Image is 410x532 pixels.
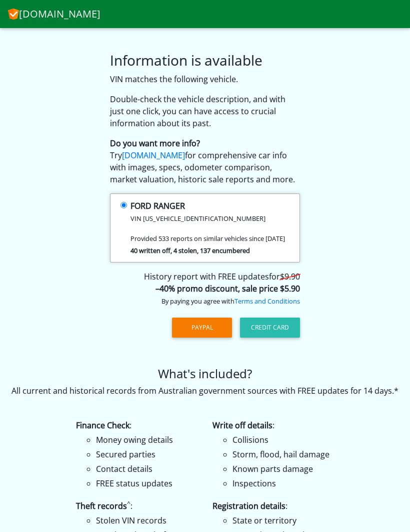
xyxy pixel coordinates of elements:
[122,150,185,161] a: [DOMAIN_NAME]
[110,73,300,85] p: VIN matches the following vehicle.
[161,297,300,306] small: By paying you agree with
[130,234,285,243] small: Provided 533 reports on similar vehicles since [DATE]
[232,477,334,489] li: Inspections
[130,214,265,223] small: VIN [US_VEHICLE_IDENTIFICATION_NUMBER]
[232,448,334,460] li: Storm, flood, hail damage
[280,271,300,282] s: $9.90
[172,318,232,338] button: PayPal
[7,367,402,381] h4: What's included?
[96,463,197,475] li: Contact details
[110,137,300,185] p: Try for comprehensive car info with images, specs, odometer comparison, market valuation, histori...
[110,271,300,307] div: History report with FREE updates
[76,419,197,489] li: :
[7,385,402,397] p: All current and historical records from Australian government sources with FREE updates for 14 days.
[232,463,334,475] li: Known parts damage
[110,93,300,129] p: Double-check the vehicle description, and with just one click, you can have access to crucial inf...
[127,499,130,508] sup: ^
[96,448,197,460] li: Secured parties
[130,246,250,255] strong: 40 written off, 4 stolen, 137 encumbered
[110,52,300,69] h3: Information is available
[8,4,100,24] a: [DOMAIN_NAME]
[76,500,127,511] strong: Theft records
[96,477,197,489] li: FREE status updates
[212,420,272,431] strong: Write off details
[96,434,197,446] li: Money owing details
[212,500,285,511] strong: Registration details
[8,7,19,20] img: CheckVIN.com.au logo
[76,420,129,431] strong: Finance Check
[96,514,197,526] li: Stolen VIN records
[232,514,334,526] li: State or territory
[232,434,334,446] li: Collisions
[240,318,300,338] button: Credit Card
[234,297,300,306] a: Terms and Conditions
[269,271,300,282] span: for
[155,283,300,294] strong: –40% promo discount, sale price $5.90
[212,419,334,489] li: :
[120,202,127,208] input: FORD RANGER VIN [US_VEHICLE_IDENTIFICATION_NUMBER] Provided 533 reports on similar vehicles since...
[130,200,185,211] strong: FORD RANGER
[110,138,200,149] strong: Do you want more info?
